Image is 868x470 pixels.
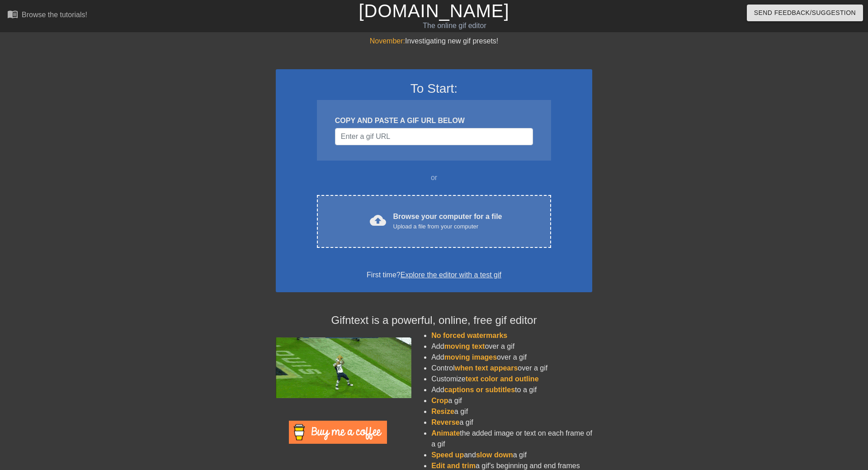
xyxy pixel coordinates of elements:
input: Username [335,128,533,145]
div: Investigating new gif presets! [276,36,592,47]
li: and a gif [431,450,592,461]
span: text color and outline [466,375,539,383]
span: Send Feedback/Suggestion [754,7,856,19]
li: Add over a gif [431,341,592,352]
div: or [299,172,569,183]
li: Control over a gif [431,363,592,374]
span: November: [370,37,405,45]
span: captions or subtitles [444,386,515,394]
li: Add over a gif [431,352,592,363]
span: moving images [444,353,497,361]
span: Edit and trim [431,462,476,470]
li: Add to a gif [431,385,592,395]
span: Reverse [431,418,459,426]
span: Resize [431,408,454,415]
h3: To Start: [288,81,580,96]
span: moving text [444,342,485,350]
span: Animate [431,429,460,437]
div: The online gif editor [294,20,615,31]
li: the added image or text on each frame of a gif [431,428,592,450]
span: Speed up [431,451,464,459]
a: Explore the editor with a test gif [401,271,501,279]
span: when text appears [455,364,518,372]
li: a gif [431,417,592,428]
a: [DOMAIN_NAME] [359,1,509,21]
span: No forced watermarks [431,332,507,339]
span: Crop [431,397,448,404]
li: Customize [431,374,592,385]
img: football_small.gif [276,337,411,398]
button: Send Feedback/Suggestion [747,5,863,21]
img: Buy Me A Coffee [289,421,387,444]
li: a gif [431,406,592,417]
div: COPY AND PASTE A GIF URL BELOW [335,115,533,126]
div: Browse the tutorials! [22,11,87,19]
span: slow down [476,451,513,459]
div: Browse your computer for a file [393,211,502,231]
h4: Gifntext is a powerful, online, free gif editor [276,314,592,327]
div: First time? [288,270,580,280]
a: Browse the tutorials! [7,9,87,23]
li: a gif [431,395,592,406]
span: menu_book [7,9,18,19]
span: cloud_upload [370,212,386,228]
div: Upload a file from your computer [393,222,502,231]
